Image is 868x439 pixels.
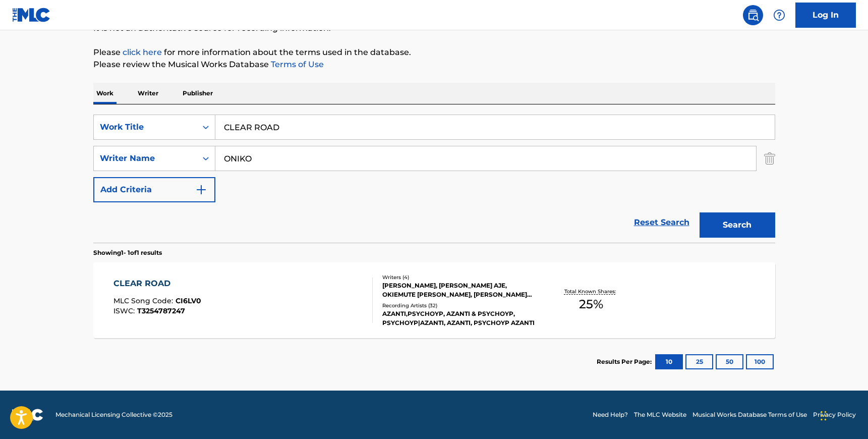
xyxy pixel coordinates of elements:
[795,3,856,28] a: Log In
[12,8,51,22] img: MLC Logo
[93,83,117,104] p: Work
[93,262,775,338] a: CLEAR ROADMLC Song Code:CI6LV0ISWC:T3254787247Writers (4)[PERSON_NAME], [PERSON_NAME] AJE, OKIEMU...
[564,288,618,295] p: Total Known Shares:
[655,354,683,369] button: 10
[700,212,775,238] button: Search
[382,309,535,327] div: AZANTI,PSYCHOYP, AZANTI & PSYCHOYP, PSYCHOYP|AZANTI, AZANTI, PSYCHOYP AZANTI
[123,47,162,57] a: click here
[634,410,686,419] a: The MLC Website
[743,5,763,25] a: Public Search
[579,295,603,313] span: 25 %
[93,177,215,202] button: Add Criteria
[93,248,162,257] p: Showing 1 - 1 of 1 results
[746,354,774,369] button: 100
[692,410,807,419] a: Musical Works Database Terms of Use
[629,211,695,234] a: Reset Search
[100,152,191,164] div: Writer Name
[597,357,654,366] p: Results Per Page:
[93,46,775,59] p: Please for more information about the terms used in the database.
[747,9,759,21] img: search
[113,278,201,290] div: CLEAR ROAD
[55,410,172,419] span: Mechanical Licensing Collective © 2025
[93,59,775,71] p: Please review the Musical Works Database
[269,60,324,69] a: Terms of Use
[716,354,743,369] button: 50
[813,410,856,419] a: Privacy Policy
[764,146,775,171] img: Delete Criterion
[382,273,535,281] div: Writers ( 4 )
[176,296,201,305] span: CI6LV0
[180,83,216,104] p: Publisher
[113,296,176,305] span: MLC Song Code :
[818,391,868,439] iframe: Chat Widget
[113,306,137,315] span: ISWC :
[773,9,785,21] img: help
[100,121,191,133] div: Work Title
[135,83,161,104] p: Writer
[93,115,775,243] form: Search Form
[769,5,789,25] div: Help
[195,184,207,196] img: 9d2ae6d4665cec9f34b9.svg
[382,302,535,309] div: Recording Artists ( 32 )
[382,281,535,299] div: [PERSON_NAME], [PERSON_NAME] AJE, OKIEMUTE [PERSON_NAME], [PERSON_NAME] [PERSON_NAME]
[12,409,43,421] img: logo
[821,401,827,431] div: Drag
[593,410,628,419] a: Need Help?
[137,306,185,315] span: T3254787247
[685,354,713,369] button: 25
